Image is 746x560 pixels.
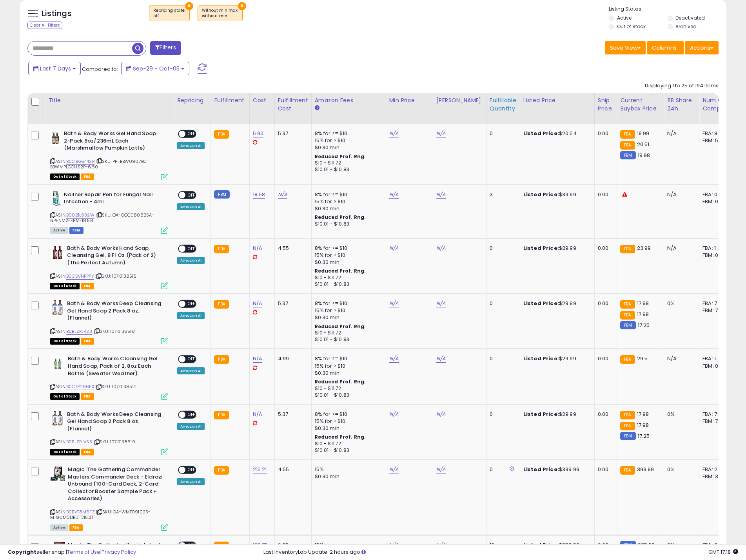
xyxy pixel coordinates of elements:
div: $29.99 [523,245,588,252]
span: Last 7 Days [40,65,71,72]
b: Magic: The Gathering Commander Masters Commander Deck - Eldrazi Unbound (100-Card Deck, 2-Card Co... [68,466,163,504]
div: Current Buybox Price [620,96,661,113]
span: OFF [185,411,198,418]
div: 8% for <= $10 [315,355,380,362]
div: Fulfillable Quantity [490,96,517,113]
div: Cost [253,96,271,105]
div: Clear All Filters [27,22,62,29]
span: 17.98 [637,311,649,318]
div: 0 [490,466,514,473]
a: B0CSVHPPPY [66,273,94,280]
small: FBA [214,245,229,253]
span: 17.25 [638,322,650,329]
a: N/A [436,466,446,473]
b: Reduced Prof. Rng. [315,214,366,220]
a: N/A [389,191,399,199]
span: Sep-29 - Oct-05 [133,65,180,72]
img: 312AIG5FTDL._SL40_.jpg [50,355,66,371]
b: Listed Price: [523,410,559,418]
div: 4.55 [278,466,305,473]
div: N/A [667,355,693,362]
div: FBM: 7 [702,418,728,425]
div: Amazon AI [177,367,205,374]
div: N/A [667,245,693,252]
span: OFF [185,356,198,363]
button: Columns [647,41,684,54]
div: ASIN: [50,355,168,399]
small: FBA [214,130,229,139]
b: Reduced Prof. Rng. [315,378,366,385]
div: Repricing [177,96,207,105]
div: FBA: 1 [702,245,728,252]
a: N/A [253,355,262,363]
label: Deactivated [675,14,705,21]
span: All listings that are currently out of stock and unavailable for purchase on Amazon [50,449,80,455]
b: Reduced Prof. Rng. [315,323,366,330]
span: OFF [185,301,198,307]
span: 17.25 [638,432,650,440]
div: Listed Price [523,96,591,105]
div: ASIN: [50,466,168,530]
div: 0.00 [598,130,611,137]
span: 29.5 [637,355,648,362]
div: 8% for <= $10 [315,130,380,137]
h5: Listings [42,8,72,19]
div: 0 [490,245,514,252]
div: 0.00 [598,245,611,252]
div: 15% [315,466,380,473]
img: 51BdnJxseNL._SL40_.jpg [50,466,66,482]
div: Amazon AI [177,203,205,210]
a: Terms of Use [67,548,100,556]
div: $29.99 [523,411,588,418]
span: OFF [185,245,198,252]
button: × [238,2,246,10]
a: B0021L932W [66,212,94,219]
div: $0.30 min [315,314,380,321]
img: 41FHScr+mIL._SL40_.jpg [50,191,62,207]
a: N/A [389,300,399,307]
div: 0.00 [598,355,611,362]
button: Sep-29 - Oct-05 [121,62,189,75]
a: B0BLZPJVS3 [66,328,92,335]
div: 0.00 [598,300,611,307]
div: 15% for > $10 [315,198,380,205]
div: 0% [667,466,693,473]
div: $399.99 [523,466,588,473]
div: 5.37 [278,130,305,137]
div: FBM: 0 [702,252,728,259]
div: Min Price [389,96,430,105]
button: Actions [685,41,719,54]
b: Bath & Body Works Deep Cleansing Gel Hand Soap 2 Pack 8 oz. (Flannel) [67,411,162,435]
div: 15% for > $10 [315,418,380,425]
span: All listings that are currently out of stock and unavailable for purchase on Amazon [50,173,80,180]
div: BB Share 24h. [667,96,696,113]
small: FBA [214,355,229,364]
small: FBA [214,300,229,309]
div: $0.30 min [315,205,380,212]
div: FBM: 3 [702,473,728,480]
div: ASIN: [50,245,168,288]
div: $10.01 - $10.83 [315,281,380,288]
div: N/A [667,130,693,137]
div: FBM: 0 [702,363,728,370]
span: 19.99 [637,130,650,137]
small: FBM [620,432,635,440]
small: FBA [620,141,635,150]
div: 0 [490,411,514,418]
div: $10.01 - $10.83 [315,392,380,399]
b: Listed Price: [523,191,559,198]
div: FBA: 2 [702,466,728,473]
div: ASIN: [50,300,168,343]
b: Listed Price: [523,300,559,307]
a: N/A [436,355,446,363]
a: 5.90 [253,130,264,137]
span: All listings currently available for purchase on Amazon [50,227,68,234]
div: 4.55 [278,245,305,252]
span: FBA [81,449,94,455]
b: Reduced Prof. Rng. [315,434,366,440]
div: 0.00 [598,466,611,473]
div: Displaying 1 to 25 of 194 items [645,82,719,90]
span: 17.98 [637,300,649,307]
div: $0.30 min [315,370,380,377]
a: B0BVT8M6FZ [66,509,95,515]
